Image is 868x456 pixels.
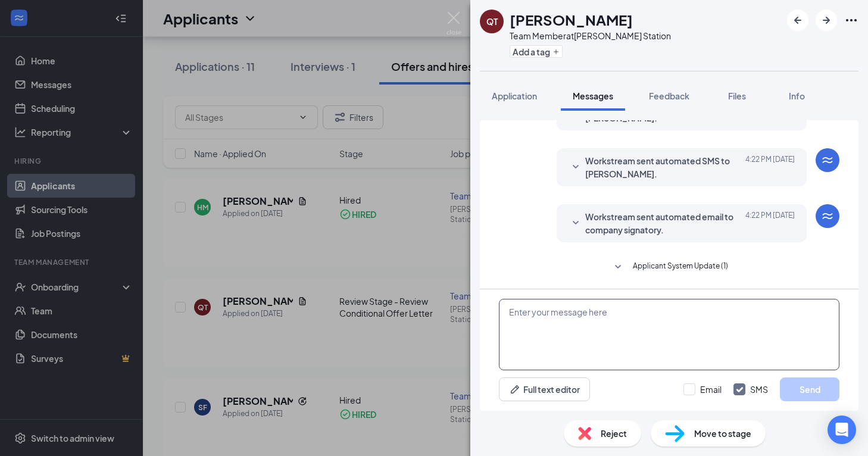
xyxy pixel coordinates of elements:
span: [DATE] 4:22 PM [745,210,795,236]
button: SmallChevronDownApplicant System Update (1) [611,260,728,274]
svg: SmallChevronDown [611,260,625,274]
svg: Ellipses [844,13,858,27]
span: Applicant System Update (1) [633,260,728,274]
span: [DATE] 4:22 PM [745,154,795,180]
div: QT [486,15,498,27]
button: Send [780,377,839,401]
span: Reject [601,427,627,440]
div: Open Intercom Messenger [828,416,856,444]
button: PlusAdd a tag [510,45,563,58]
svg: Pen [509,383,521,395]
svg: WorkstreamLogo [820,153,835,167]
span: Application [492,90,537,101]
button: Full text editorPen [499,377,590,401]
svg: ArrowLeftNew [791,13,805,27]
span: Files [728,90,746,101]
svg: Plus [552,48,560,55]
h1: [PERSON_NAME] [510,10,633,30]
svg: WorkstreamLogo [820,209,835,223]
span: Messages [573,90,613,101]
svg: SmallChevronDown [569,160,583,174]
svg: SmallChevronDown [569,216,583,230]
span: Feedback [649,90,689,101]
span: Workstream sent automated email to company signatory. [585,210,741,236]
div: Team Member at [PERSON_NAME] Station [510,30,671,42]
span: Workstream sent automated SMS to [PERSON_NAME]. [585,154,741,180]
span: Info [789,90,805,101]
button: ArrowLeftNew [787,10,808,31]
svg: ArrowRight [819,13,833,27]
button: ArrowRight [816,10,837,31]
span: Move to stage [694,427,751,440]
